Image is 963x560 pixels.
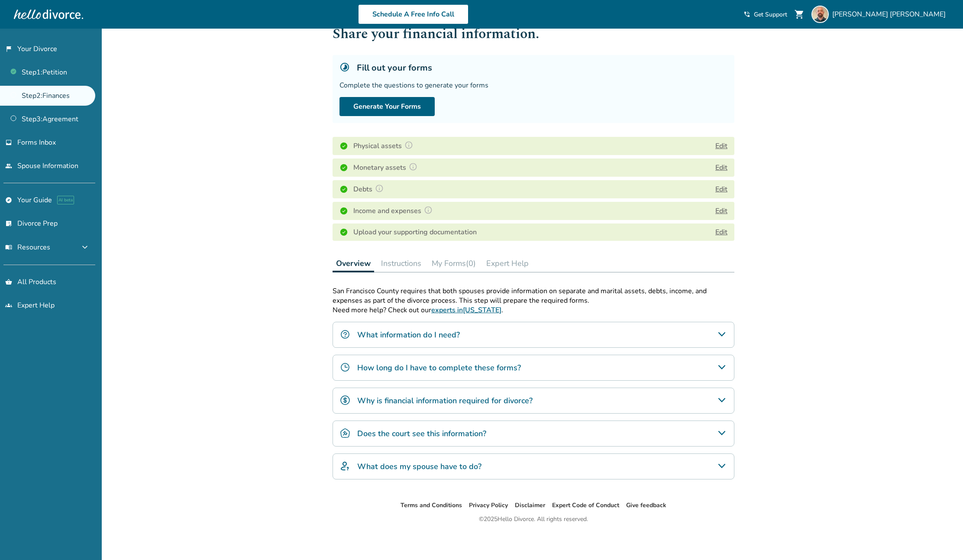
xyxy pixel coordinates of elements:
[552,501,619,509] a: Expert Code of Conduct
[333,322,734,348] div: What information do I need?
[483,255,532,272] button: Expert Help
[17,138,56,147] span: Forms Inbox
[375,184,384,193] img: Question Mark
[715,184,727,194] button: Edit
[5,243,50,252] span: Resources
[333,388,734,414] div: Why is financial information required for divorce?
[5,162,12,169] span: people
[353,140,416,152] h4: Physical assets
[5,302,12,309] span: groups
[333,453,734,479] div: What does my spouse have to do?
[333,23,734,45] h1: Share your financial information.
[357,428,486,439] h4: Does the court see this information?
[340,428,350,438] img: Does the court see this information?
[515,500,545,511] li: Disclaimer
[431,305,501,315] a: experts in[US_STATE]
[428,255,479,272] button: My Forms(0)
[715,162,727,173] button: Edit
[5,220,12,227] span: list_alt_check
[715,227,727,237] a: Edit
[353,162,420,173] h4: Monetary assets
[5,244,12,251] span: menu_book
[832,10,949,19] span: [PERSON_NAME] [PERSON_NAME]
[340,362,350,372] img: How long do I have to complete these forms?
[333,421,734,447] div: Does the court see this information?
[339,207,348,215] img: Completed
[357,329,460,340] h4: What information do I need?
[794,9,805,19] span: shopping_cart
[339,142,348,150] img: Completed
[715,141,727,151] button: Edit
[5,139,12,146] span: inbox
[424,206,433,214] img: Question Mark
[357,62,432,74] h5: Fill out your forms
[340,329,350,340] img: What information do I need?
[743,11,750,18] span: phone_in_talk
[920,518,963,560] iframe: Chat Widget
[378,255,425,272] button: Instructions
[339,163,348,172] img: Completed
[340,461,350,471] img: What does my spouse have to do?
[353,184,386,195] h4: Debts
[340,395,350,405] img: Why is financial information required for divorce?
[339,81,727,90] div: Complete the questions to generate your forms
[743,10,787,19] a: phone_in_talkGet Support
[401,501,462,509] a: Terms and Conditions
[57,196,74,204] span: AI beta
[404,141,413,149] img: Question Mark
[5,278,12,285] span: shopping_basket
[339,228,348,236] img: Completed
[357,362,521,373] h4: How long do I have to complete these forms?
[409,162,417,171] img: Question Mark
[715,206,727,216] button: Edit
[357,395,533,406] h4: Why is financial information required for divorce?
[80,242,90,252] span: expand_more
[333,286,734,305] p: San Francisco County requires that both spouses provide information on separate and marital asset...
[333,355,734,381] div: How long do I have to complete these forms?
[358,4,469,24] a: Schedule A Free Info Call
[333,255,374,272] button: Overview
[353,205,435,217] h4: Income and expenses
[339,185,348,194] img: Completed
[353,227,477,237] h4: Upload your supporting documentation
[626,500,666,511] li: Give feedback
[5,45,12,52] span: flag_2
[754,10,787,19] span: Get Support
[339,97,435,116] button: Generate Your Forms
[811,6,829,23] img: Leigh Beveridge
[479,514,588,524] div: © 2025 Hello Divorce. All rights reserved.
[333,305,734,315] p: Need more help? Check out our .
[357,461,481,472] h4: What does my spouse have to do?
[5,197,12,204] span: explore
[469,501,508,509] a: Privacy Policy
